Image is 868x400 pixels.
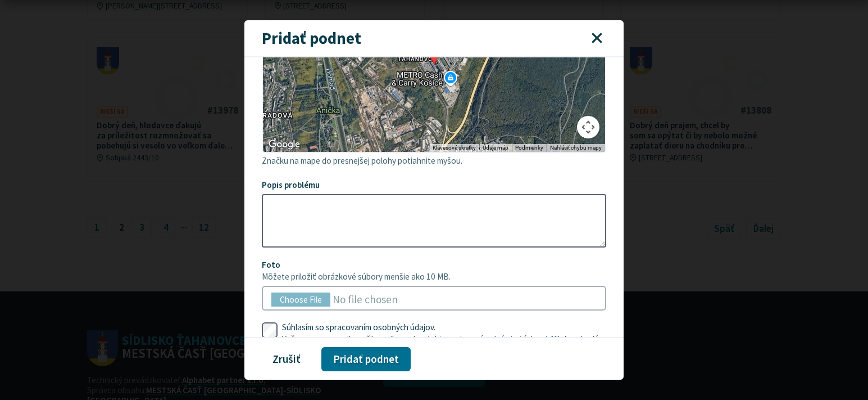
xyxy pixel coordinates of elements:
a: Nahlásiť chybu mapy [550,145,602,151]
p: Značku na mape do presnejšej polohy potiahnite myšou. [262,155,607,168]
a: Otvoriť túto oblasť v Mapách Google (otvorí nové okno) [266,137,303,152]
input: Súhlasím so spracovaním osobných údajov.Vaše meno a e-mail použijeme iba na kontaktovanie s prípa... [262,322,278,339]
span: Súhlasím so spracovaním osobných údajov. [282,323,607,363]
span: Popis problému [262,181,607,190]
span: Foto [262,260,607,281]
span: Vaše meno a e-mail použijeme iba na kontaktovanie s prípadnými otázkami. Nikdy nebudú zverejnené ... [282,335,607,363]
h2: Pridať podnet [262,30,361,47]
button: Údaje máp [483,144,508,152]
button: Pridať podnet [321,347,411,372]
button: Klávesové skratky [433,144,476,152]
button: Ovládať kameru na mape [577,116,599,138]
button: Zrušiť [262,347,311,372]
img: Google [266,137,303,152]
a: Podmienky [515,145,543,151]
textarea: Popis problému [262,194,607,248]
span: Môžete priložiť obrázkové súbory menšie ako 10 MB. [262,272,607,282]
input: FotoMôžete priložiť obrázkové súbory menšie ako 10 MB. [262,286,607,311]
